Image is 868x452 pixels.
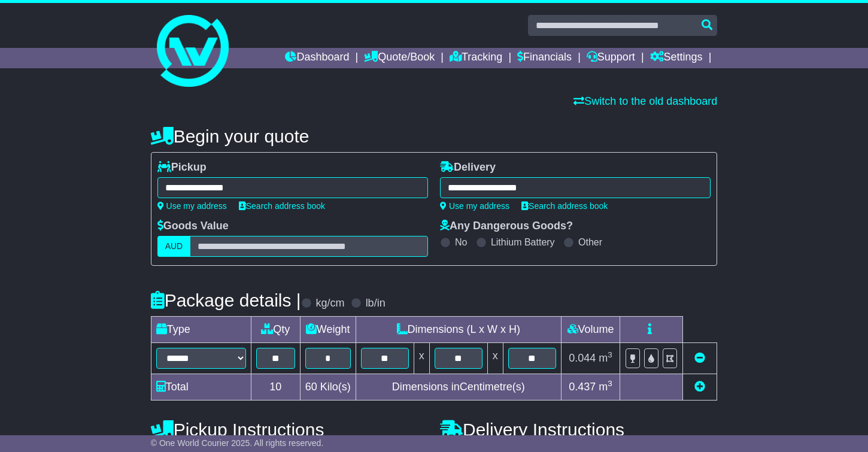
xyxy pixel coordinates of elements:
label: Other [578,236,602,248]
td: Dimensions (L x W x H) [356,317,561,343]
td: Weight [300,317,356,343]
label: kg/cm [316,297,345,310]
span: m [599,352,612,364]
td: Dimensions in Centimetre(s) [356,374,561,401]
a: Financials [517,48,572,68]
h4: Package details | [151,290,301,310]
span: m [599,381,612,393]
td: Qty [251,317,300,343]
label: Any Dangerous Goods? [440,220,573,233]
label: No [455,236,467,248]
td: Kilo(s) [300,374,356,401]
a: Remove this item [694,352,705,364]
a: Tracking [450,48,502,68]
a: Use my address [440,201,509,211]
span: 0.437 [569,381,596,393]
a: Settings [650,48,703,68]
a: Search address book [239,201,325,211]
td: Type [151,317,251,343]
a: Add new item [694,381,705,393]
sup: 3 [608,379,612,388]
td: Volume [561,317,620,343]
a: Support [587,48,635,68]
td: 10 [251,374,300,401]
a: Search address book [521,201,608,211]
a: Switch to the old dashboard [573,95,717,107]
h4: Pickup Instructions [151,420,428,439]
h4: Delivery Instructions [440,420,717,439]
span: 60 [305,381,317,393]
label: Goods Value [157,220,229,233]
span: 0.044 [569,352,596,364]
span: © One World Courier 2025. All rights reserved. [151,438,324,448]
td: x [414,343,429,374]
a: Use my address [157,201,227,211]
label: Lithium Battery [491,236,555,248]
label: AUD [157,236,191,257]
h4: Begin your quote [151,126,718,146]
label: Pickup [157,161,207,174]
td: x [487,343,503,374]
sup: 3 [608,350,612,359]
td: Total [151,374,251,401]
label: lb/in [366,297,386,310]
a: Quote/Book [364,48,435,68]
label: Delivery [440,161,496,174]
a: Dashboard [285,48,349,68]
